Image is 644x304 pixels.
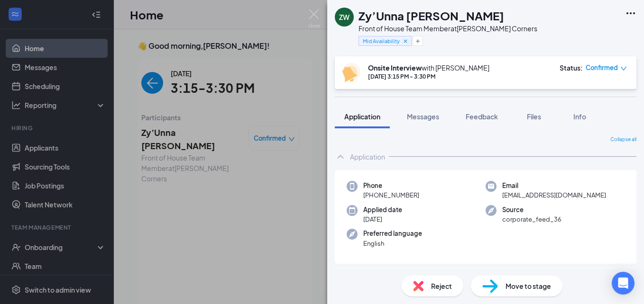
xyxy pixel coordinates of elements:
div: Status : [560,63,583,72]
span: corporate_feed_36 [502,215,561,224]
span: Phone [363,181,419,190]
span: down [620,65,627,72]
div: Application [350,152,385,161]
div: Front of House Team Member at [PERSON_NAME] Corners [359,24,537,33]
div: ZW [339,12,350,22]
div: Open Intercom Messenger [612,272,635,295]
span: Move to stage [506,281,551,291]
span: Messages [407,112,439,121]
svg: ChevronUp [335,151,346,162]
span: Reject [431,281,452,291]
span: Application [344,112,380,121]
svg: Ellipses [625,8,636,19]
span: Files [527,112,541,121]
span: [PHONE_NUMBER] [363,190,419,200]
b: Onsite Interview [368,63,422,72]
button: Plus [413,36,423,46]
span: Confirmed [586,63,618,72]
span: Feedback [466,112,498,121]
span: Collapse all [610,136,636,143]
span: [DATE] [363,215,402,224]
div: [DATE] 3:15 PM - 3:30 PM [368,72,489,80]
span: [EMAIL_ADDRESS][DOMAIN_NAME] [502,190,606,200]
span: Source [502,205,561,215]
h1: Zy’Unna [PERSON_NAME] [359,8,504,24]
svg: Plus [415,38,421,44]
svg: Cross [402,38,409,45]
span: English [363,239,422,248]
span: Applied date [363,205,402,215]
span: Mid Availability [363,37,400,45]
span: Email [502,181,606,190]
span: Preferred language [363,229,422,238]
div: with [PERSON_NAME] [368,63,489,72]
span: Info [573,112,586,121]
